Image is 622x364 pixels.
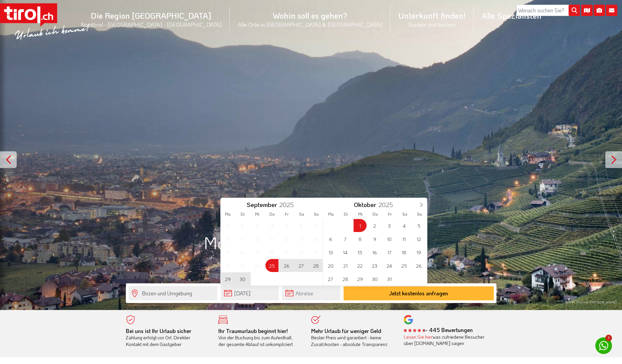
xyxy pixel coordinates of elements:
span: Mo [324,212,339,216]
span: Oktober 13, 2025 [324,246,337,259]
b: Ihr Traumurlaub beginnt hier! [218,327,288,334]
span: Oktober 18, 2025 [398,246,411,259]
span: Oktober 23, 2025 [368,259,381,272]
span: Oktober 24, 2025 [383,259,396,272]
span: September 20, 2025 [295,246,308,259]
span: Oktober 4, 2025 [398,219,411,232]
span: September 5, 2025 [280,219,293,232]
span: September 24, 2025 [251,259,264,272]
span: September 17, 2025 [251,246,264,259]
span: Oktober 16, 2025 [368,246,381,259]
a: Die Region [GEOGRAPHIC_DATA]Nordtirol - [GEOGRAPHIC_DATA] - [GEOGRAPHIC_DATA] [73,3,230,35]
span: September 15, 2025 [221,246,234,259]
span: Oktober 28, 2025 [339,272,352,285]
span: September 13, 2025 [295,232,308,245]
span: September 22, 2025 [221,259,234,272]
span: September 2, 2025 [236,219,249,232]
span: Oktober 31, 2025 [383,272,396,285]
button: Jetzt kostenlos anfragen [344,286,494,300]
b: Mehr Urlaub für weniger Geld [311,327,381,334]
b: - 445 Bewertungen [404,326,473,333]
h1: Motorradhotels in der Region: Bozen und Umgebung [126,233,496,270]
span: 1 [605,335,612,341]
span: September 26, 2025 [280,259,293,272]
span: September 27, 2025 [295,259,308,272]
span: Oktober 7, 2025 [339,232,352,245]
span: Oktober 11, 2025 [398,232,411,245]
i: Karte öffnen [581,5,593,16]
a: Unterkunft finden!Suchen und buchen [390,3,474,35]
span: Di [235,212,250,216]
span: September 30, 2025 [236,272,249,285]
span: Oktober 21, 2025 [339,259,352,272]
span: September 4, 2025 [265,219,278,232]
span: September 23, 2025 [236,259,249,272]
span: September 28, 2025 [309,259,323,272]
span: So [309,212,324,216]
span: Oktober 26, 2025 [412,259,425,272]
small: Suchen und buchen [398,21,466,28]
span: Do [368,212,383,216]
a: Lesen Sie hier [404,334,433,340]
span: September 29, 2025 [221,272,234,285]
span: Mi [353,212,368,216]
span: Oktober 10, 2025 [383,232,396,245]
span: Fr [279,212,294,216]
span: Sa [294,212,309,216]
div: Zahlung erfolgt vor Ort. Direkter Kontakt mit dem Gastgeber [126,328,209,348]
span: Oktober 29, 2025 [354,272,367,285]
span: Oktober 3, 2025 [383,219,396,232]
span: September 6, 2025 [295,219,308,232]
span: Oktober 5, 2025 [412,219,425,232]
span: September 18, 2025 [265,246,278,259]
span: September 10, 2025 [251,232,264,245]
span: Oktober 22, 2025 [354,259,367,272]
input: Wo soll's hingehen? [129,286,217,300]
span: September 7, 2025 [309,219,323,232]
span: Fr [383,212,397,216]
span: Oktober 30, 2025 [368,272,381,285]
span: Oktober 8, 2025 [354,232,367,245]
input: Anreise [221,286,279,300]
input: Abreise [282,286,340,300]
a: Wohin soll es gehen?Alle Orte in [GEOGRAPHIC_DATA] & [GEOGRAPHIC_DATA] [230,3,390,35]
span: September [247,202,277,208]
span: Sa [397,212,412,216]
span: September 8, 2025 [221,232,234,245]
input: Year [277,200,299,209]
a: Alle Spezialisten [474,3,550,28]
span: Oktober 6, 2025 [324,232,337,245]
span: Mo [221,212,235,216]
span: Oktober 9, 2025 [368,232,381,245]
span: Oktober 14, 2025 [339,246,352,259]
span: So [412,212,427,216]
span: Oktober 17, 2025 [383,246,396,259]
span: September 9, 2025 [236,232,249,245]
div: was zufriedene Besucher über [DOMAIN_NAME] sagen [404,334,486,347]
span: Oktober 1, 2025 [354,219,367,232]
div: Von der Buchung bis zum Aufenthalt, der gesamte Ablauf ist unkompliziert [218,328,301,348]
span: Oktober 12, 2025 [412,232,425,245]
span: Oktober 2, 2025 [368,219,381,232]
input: Year [376,200,398,209]
span: September 3, 2025 [251,219,264,232]
span: September 19, 2025 [280,246,293,259]
a: 1 [595,337,612,354]
span: September 14, 2025 [309,232,323,245]
span: Oktober 25, 2025 [398,259,411,272]
span: Do [265,212,279,216]
span: September 11, 2025 [265,232,278,245]
span: September 21, 2025 [309,246,323,259]
span: Oktober 20, 2025 [324,259,337,272]
span: Oktober 15, 2025 [354,246,367,259]
small: Alle Orte in [GEOGRAPHIC_DATA] & [GEOGRAPHIC_DATA] [238,21,382,28]
span: September 12, 2025 [280,232,293,245]
i: Fotogalerie [594,5,605,16]
span: September 1, 2025 [221,219,234,232]
span: Mi [250,212,265,216]
i: Kontakt [606,5,617,16]
span: September 16, 2025 [236,246,249,259]
input: Wonach suchen Sie? [516,5,580,16]
span: Di [339,212,353,216]
div: Bester Preis wird garantiert - keine Zusatzkosten - absolute Transparenz [311,328,394,348]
